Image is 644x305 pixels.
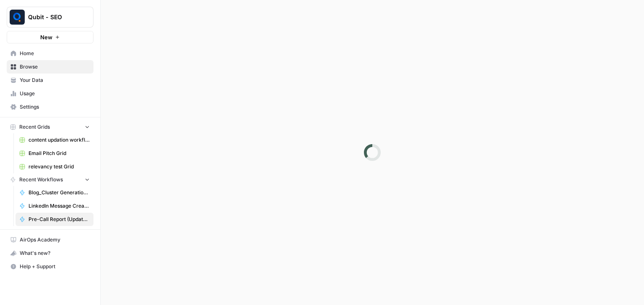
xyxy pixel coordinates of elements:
span: Recent Grids [19,123,50,131]
a: relevancy test Grid [16,160,93,173]
span: Qubit - SEO [28,13,79,21]
span: Email Pitch Grid [29,150,90,157]
span: LinkedIn Message Creator M&A - Phase 3 [29,202,90,210]
a: Settings [7,100,93,114]
img: Qubit - SEO Logo [10,10,25,25]
span: Home [20,50,90,57]
button: Recent Workflows [7,173,93,186]
button: New [7,31,93,43]
span: relevancy test Grid [29,163,90,170]
a: Browse [7,60,93,74]
a: content updation workflow [16,133,93,147]
span: New [40,33,52,41]
button: Recent Grids [7,121,93,133]
span: AirOps Academy [20,236,90,244]
span: Browse [20,63,90,71]
a: AirOps Academy [7,233,93,247]
span: Pre-Call Report (Updated) [29,216,90,223]
button: Workspace: Qubit - SEO [7,7,93,28]
span: content updation workflow [29,136,90,144]
a: Pre-Call Report (Updated) [16,213,93,226]
a: Home [7,47,93,60]
span: Settings [20,103,90,111]
span: Help + Support [20,263,90,270]
a: Usage [7,87,93,100]
a: Blog_Cluster Generation V3a1 with WP Integration [Live site] [16,186,93,199]
button: What's new? [7,247,93,260]
span: Usage [20,90,90,97]
button: Help + Support [7,260,93,273]
span: Your Data [20,76,90,84]
div: What's new? [7,247,93,259]
a: Email Pitch Grid [16,147,93,160]
a: Your Data [7,74,93,87]
span: Blog_Cluster Generation V3a1 with WP Integration [Live site] [29,189,90,196]
a: LinkedIn Message Creator M&A - Phase 3 [16,199,93,213]
span: Recent Workflows [19,176,63,183]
